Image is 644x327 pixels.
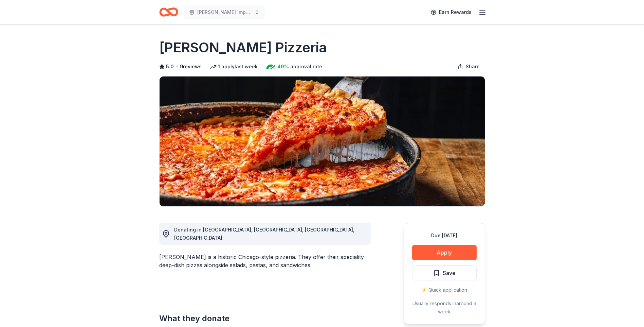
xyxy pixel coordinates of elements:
div: Due [DATE] [412,231,477,240]
span: Save [443,269,456,277]
span: Share [466,63,480,71]
button: Apply [412,245,477,260]
div: ⚡️ Quick application [412,286,477,294]
span: 5.0 [166,63,174,71]
h2: What they donate [159,313,371,324]
span: approval rate [290,63,322,71]
div: 1 apply last week [210,63,258,71]
span: Donating in [GEOGRAPHIC_DATA], [GEOGRAPHIC_DATA], [GEOGRAPHIC_DATA], [GEOGRAPHIC_DATA] [174,227,354,241]
button: [PERSON_NAME] Impact Fall Gala [184,5,265,19]
div: Usually responds in around a week [412,299,477,316]
a: Earn Rewards [427,6,476,18]
div: [PERSON_NAME] is a historic Chicago-style pizzeria. They offer their speciality deep-dish pizzas ... [159,253,371,269]
span: [PERSON_NAME] Impact Fall Gala [197,8,252,16]
a: Home [159,4,178,20]
button: Share [452,60,485,73]
h1: [PERSON_NAME] Pizzeria [159,38,327,57]
span: • [176,64,178,69]
img: Image for Lou Malnati's Pizzeria [160,76,485,206]
span: 49% [277,63,289,71]
button: 9reviews [180,63,202,71]
button: Save [412,265,477,280]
